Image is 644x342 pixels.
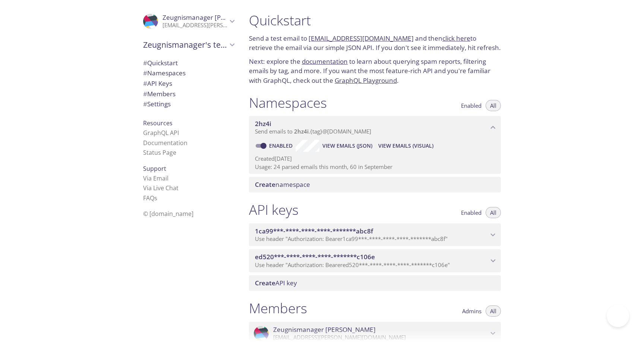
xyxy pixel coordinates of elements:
[137,78,240,89] div: API Keys
[249,177,501,192] div: Create namespace
[137,9,240,34] div: Zeugnismanager Haufe
[143,184,179,192] a: Via Live Chat
[268,142,296,149] a: Enabled
[143,59,147,67] span: #
[442,34,470,43] a: click here
[607,305,629,327] iframe: Help Scout Beacon - Open
[319,140,375,152] button: View Emails (JSON)
[143,119,173,127] span: Resources
[137,68,240,78] div: Namespaces
[255,279,297,287] span: API key
[375,140,436,152] button: View Emails (Visual)
[378,141,433,150] span: View Emails (Visual)
[137,35,240,54] div: Zeugnismanager's team
[255,180,275,189] span: Create
[273,326,376,334] span: Zeugnismanager [PERSON_NAME]
[143,69,186,77] span: Namespaces
[143,139,187,147] a: Documentation
[457,100,486,111] button: Enabled
[486,207,501,218] button: All
[255,119,271,128] span: 2hz4i
[249,201,299,218] h1: API keys
[154,194,157,202] span: s
[143,210,193,218] span: © [DOMAIN_NAME]
[249,94,327,111] h1: Namespaces
[255,163,495,171] p: Usage: 24 parsed emails this month, 60 in September
[143,40,227,50] span: Zeugnismanager's team
[255,180,310,189] span: namespace
[143,194,157,202] a: FAQ
[249,116,501,139] div: 2hz4i namespace
[249,57,501,85] p: Next: explore the to learn about querying spam reports, filtering emails by tag, and more. If you...
[143,90,147,98] span: #
[249,12,501,29] h1: Quickstart
[143,79,147,88] span: #
[137,99,240,109] div: Team Settings
[143,69,147,77] span: #
[457,207,486,218] button: Enabled
[249,275,501,291] div: Create API Key
[143,100,171,108] span: Settings
[143,174,168,182] a: Via Email
[162,13,265,22] span: Zeugnismanager [PERSON_NAME]
[486,100,501,111] button: All
[143,164,166,173] span: Support
[143,100,147,108] span: #
[162,22,227,29] p: [EMAIL_ADDRESS][PERSON_NAME][DOMAIN_NAME]
[335,76,397,85] a: GraphQL Playground
[143,129,179,137] a: GraphQL API
[322,141,372,150] span: View Emails (JSON)
[294,128,309,135] span: 2hz4i
[486,305,501,317] button: All
[143,148,176,157] a: Status Page
[302,57,348,66] a: documentation
[255,155,495,163] p: Created [DATE]
[137,58,240,68] div: Quickstart
[255,128,371,135] span: Send emails to . {tag} @[DOMAIN_NAME]
[249,34,501,53] p: Send a test email to and then to retrieve the email via our simple JSON API. If you don't see it ...
[458,305,486,317] button: Admins
[137,89,240,99] div: Members
[309,34,414,43] a: [EMAIL_ADDRESS][DOMAIN_NAME]
[143,79,172,88] span: API Keys
[143,59,178,67] span: Quickstart
[249,300,307,317] h1: Members
[143,90,176,98] span: Members
[255,279,275,287] span: Create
